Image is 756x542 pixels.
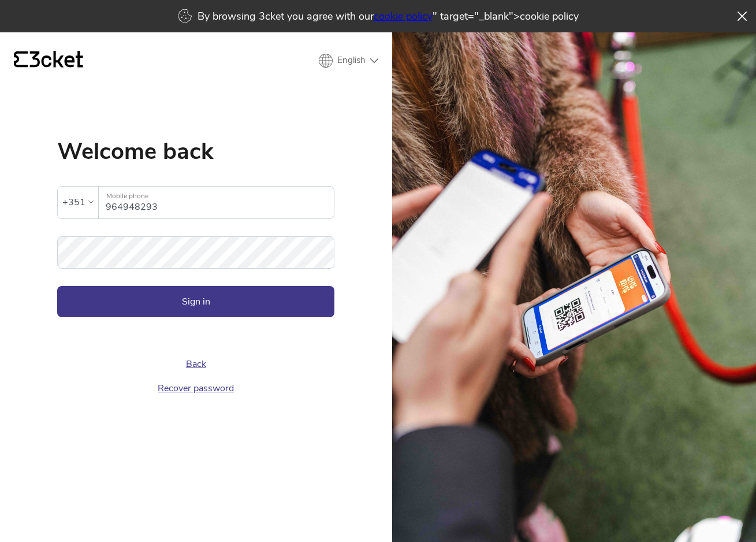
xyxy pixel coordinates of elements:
[374,9,433,23] a: cookie policy
[57,140,334,163] h1: Welcome back
[14,51,28,68] g: {' '}
[198,9,579,23] p: By browsing 3cket you agree with our " target="_blank">cookie policy
[62,194,85,211] div: +351
[106,187,334,218] input: Mobile phone
[57,286,334,317] button: Sign in
[57,236,334,255] label: Password
[99,187,334,206] label: Mobile phone
[14,51,83,70] a: {' '}
[186,358,206,370] a: Back
[158,382,234,395] a: Recover password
